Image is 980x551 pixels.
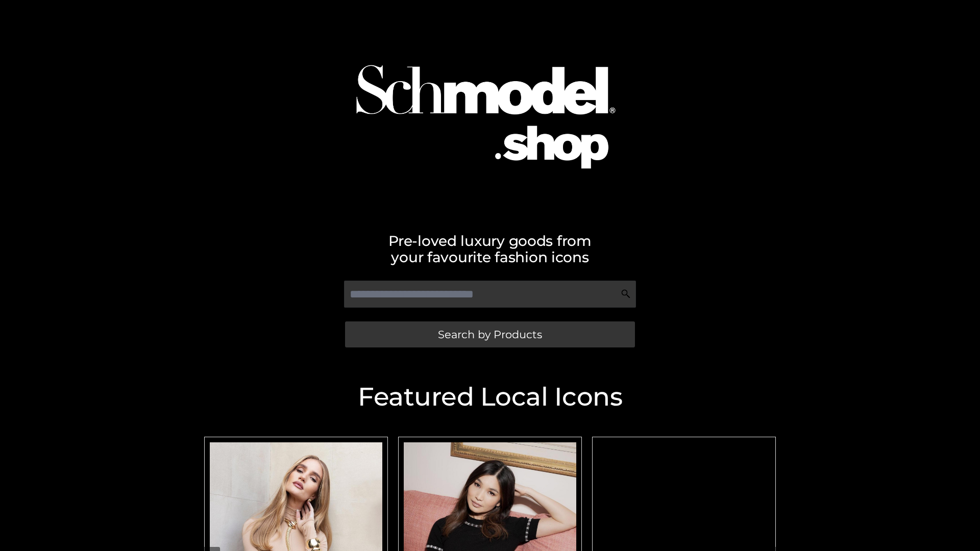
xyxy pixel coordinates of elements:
[345,321,635,347] a: Search by Products
[621,289,631,299] img: Search Icon
[199,233,781,265] h2: Pre-loved luxury goods from your favourite fashion icons
[438,329,542,340] span: Search by Products
[199,384,781,410] h2: Featured Local Icons​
